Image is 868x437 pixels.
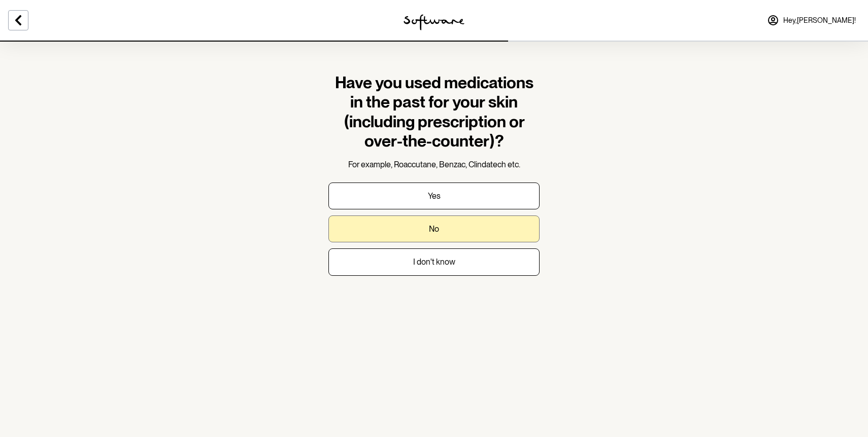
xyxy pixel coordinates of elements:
[429,224,439,234] p: No
[413,257,455,267] p: I don't know
[328,183,540,209] button: Yes
[328,73,540,151] h1: Have you used medications in the past for your skin (including prescription or over-the-counter)?
[328,248,540,275] button: I don't know
[348,160,520,169] span: For example, Roaccutane, Benzac, Clindatech etc.
[404,14,464,30] img: software logo
[783,16,856,25] span: Hey, [PERSON_NAME] !
[328,215,540,242] button: No
[428,191,441,201] p: Yes
[761,8,862,32] a: Hey,[PERSON_NAME]!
